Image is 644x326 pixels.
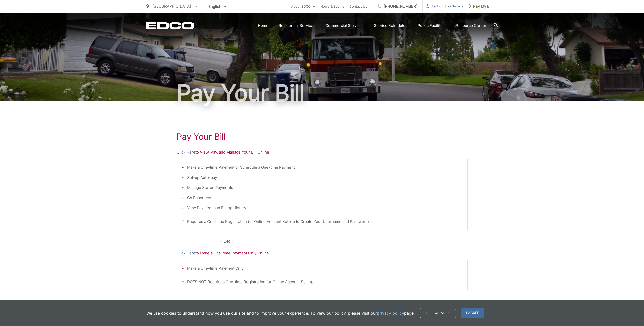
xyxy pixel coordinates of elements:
[291,3,315,9] a: About EDCO
[152,4,191,9] span: [GEOGRAPHIC_DATA]
[377,310,404,316] a: privacy policy
[461,308,484,318] span: I agree
[325,23,364,29] a: Commercial Services
[177,250,468,256] p: to Make a One-time Payment Only Online
[187,164,462,170] li: Make a One-time Payment or Schedule a One-time Payment
[182,279,462,285] p: * DOES NOT Require a One-time Registration (or Online Account Set-up)
[187,265,462,271] li: Make a One-time Payment Only
[349,3,367,9] a: Contact Us
[146,22,194,29] a: EDCD logo. Return to the homepage.
[456,23,486,29] a: Resource Center
[187,185,462,191] li: Manage Stored Payments
[187,175,462,181] li: Set-up Auto-pay
[374,23,407,29] a: Service Schedules
[187,195,462,201] li: Go Paperless
[220,237,468,245] p: - OR -
[177,250,195,256] a: Click Here
[320,3,344,9] a: News & Events
[177,149,195,155] a: Click Here
[418,23,446,29] a: Public Facilities
[177,149,468,155] p: to View, Pay, and Manage Your Bill Online
[258,23,268,29] a: Home
[279,23,315,29] a: Residential Services
[177,132,468,142] h1: Pay Your Bill
[469,3,493,9] span: Pay My Bill
[204,2,230,11] span: English
[146,310,415,316] p: We use cookies to understand how you use our site and to improve your experience. To view our pol...
[420,308,456,318] a: Tell me more
[146,80,498,106] h1: Pay Your Bill
[187,205,462,211] li: View Payment and Billing History
[182,219,462,225] p: * Requires a One-time Registration (or Online Account Set-up to Create Your Username and Password)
